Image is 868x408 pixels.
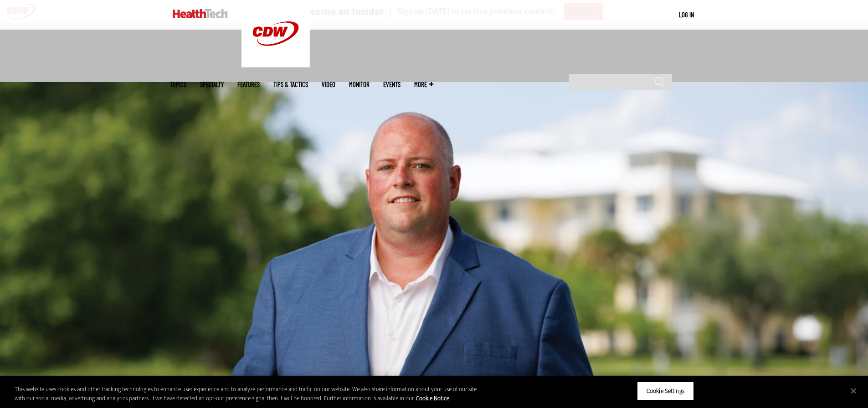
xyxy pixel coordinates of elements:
a: Log in [679,10,694,19]
button: Cookie Settings [637,382,694,401]
a: Events [383,81,401,88]
a: Features [237,81,260,88]
button: Close [843,381,863,401]
img: Home [173,9,228,18]
span: Topics [170,81,186,88]
a: CDW [241,60,310,70]
span: Specialty [200,81,224,88]
div: User menu [679,10,694,20]
a: More information about your privacy [416,394,449,402]
div: This website uses cookies and other tracking technologies to enhance user experience and to analy... [15,385,478,403]
a: Tips & Tactics [273,81,308,88]
a: MonITor [349,81,370,88]
a: Video [322,81,335,88]
span: More [414,81,433,88]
